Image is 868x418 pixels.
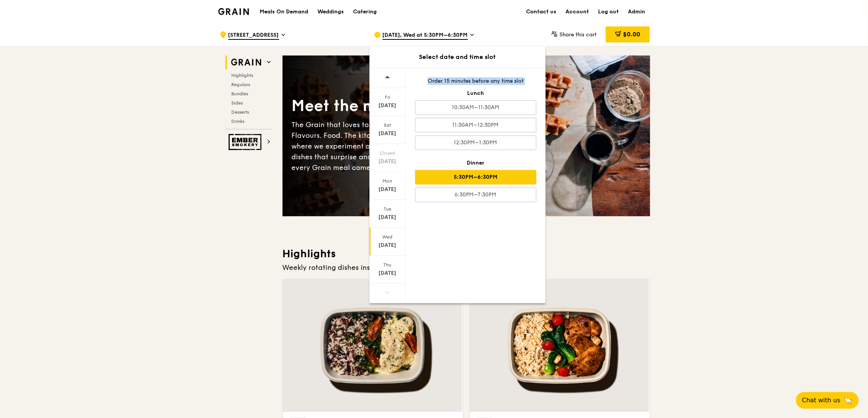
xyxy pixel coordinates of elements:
[594,0,624,23] a: Log out
[348,0,381,23] a: Catering
[260,8,308,16] h1: Meals On Demand
[624,0,650,23] a: Admin
[415,100,536,115] div: 10:30AM–11:30AM
[415,136,536,150] div: 12:30PM–1:30PM
[371,158,405,165] div: [DATE]
[371,262,405,268] div: Thu
[229,134,264,150] img: Ember Smokery web logo
[218,8,249,15] img: Grain
[292,119,466,173] div: The Grain that loves to play. With ingredients. Flavours. Food. The kitchen is our happy place, w...
[371,130,405,137] div: [DATE]
[371,122,405,128] div: Sat
[802,396,840,405] span: Chat with us
[313,0,348,23] a: Weddings
[415,118,536,132] div: 11:30AM–12:30PM
[415,159,536,167] div: Dinner
[292,96,466,116] div: Meet the new Grain
[796,392,859,409] button: Chat with us🦙
[232,73,253,78] span: Highlights
[229,56,264,69] img: Grain web logo
[232,82,250,87] span: Regulars
[522,0,561,23] a: Contact us
[371,234,405,240] div: Wed
[317,0,344,23] div: Weddings
[559,31,597,38] span: Share this cart
[561,0,594,23] a: Account
[623,31,640,38] span: $0.00
[371,186,405,193] div: [DATE]
[353,0,377,23] div: Catering
[283,262,650,273] div: Weekly rotating dishes inspired by flavours from around the world.
[415,188,536,202] div: 6:30PM–7:30PM
[232,119,245,124] span: Drinks
[843,396,853,405] span: 🦙
[415,170,536,185] div: 5:30PM–6:30PM
[371,242,405,249] div: [DATE]
[371,150,405,156] div: Closed
[369,52,546,62] div: Select date and time slot
[371,178,405,184] div: Mon
[383,31,468,40] span: [DATE], Wed at 5:30PM–6:30PM
[415,77,536,85] div: Order 15 minutes before any time slot
[283,247,650,261] h3: Highlights
[371,214,405,221] div: [DATE]
[371,269,405,277] div: [DATE]
[371,102,405,109] div: [DATE]
[232,100,243,106] span: Sides
[415,90,536,97] div: Lunch
[232,91,248,96] span: Bundles
[232,109,249,115] span: Desserts
[371,94,405,100] div: Fri
[228,31,279,40] span: [STREET_ADDRESS]
[371,206,405,212] div: Tue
